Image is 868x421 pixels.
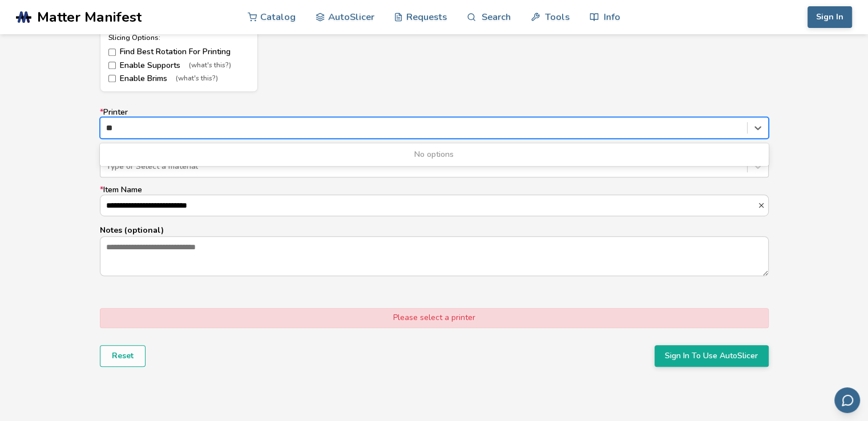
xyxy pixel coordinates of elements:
[100,224,769,236] p: Notes (optional)
[106,162,108,171] input: *MaterialType or Select a material
[100,308,769,327] div: Please select a printer
[108,48,116,56] input: Find Best Rotation For Printing
[108,74,249,83] label: Enable Brims
[37,9,142,25] span: Matter Manifest
[100,345,146,367] button: Reset
[108,47,249,56] label: Find Best Rotation For Printing
[100,195,757,216] input: *Item Name
[834,387,860,413] button: Send feedback via email
[100,145,769,164] div: No options
[100,185,769,216] label: Item Name
[108,62,116,69] input: Enable Supports(what's this?)
[808,6,852,28] button: Sign In
[108,61,249,70] label: Enable Supports
[100,237,768,276] textarea: Notes (optional)
[100,108,769,139] label: Printer
[757,201,768,209] button: *Item Name
[108,34,249,42] div: Slicing Options:
[655,345,769,367] button: Sign In To Use AutoSlicer
[106,123,118,132] input: *PrinterNo options
[176,75,218,83] span: (what's this?)
[108,75,116,82] input: Enable Brims(what's this?)
[189,62,231,70] span: (what's this?)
